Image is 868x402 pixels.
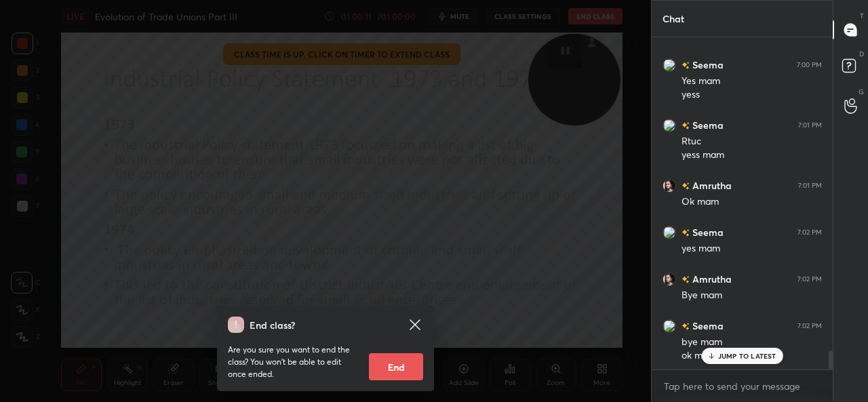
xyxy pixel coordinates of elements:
[682,349,822,363] div: ok mam
[663,273,676,286] img: c8ffe23fc0d14019b1f0197867b1a704.jpg
[682,148,822,162] div: yess mam
[652,1,695,37] p: Chat
[682,276,690,283] img: no-rating-badge.077c3623.svg
[690,319,724,333] h6: Seema
[663,119,676,132] img: 3
[682,122,690,129] img: no-rating-badge.077c3623.svg
[682,336,822,349] div: bye mam
[682,88,822,102] div: yess
[682,242,822,256] div: yes mam
[690,178,732,193] h6: Amrutha
[228,344,358,380] p: Are you sure you want to end the class? You won’t be able to edit once ended.
[797,228,822,237] div: 7:02 PM
[860,11,864,21] p: T
[663,58,676,72] img: 3
[718,352,776,360] p: JUMP TO LATEST
[859,49,864,59] p: D
[690,58,724,72] h6: Seema
[682,75,822,88] div: Yes mam
[682,182,690,190] img: no-rating-badge.077c3623.svg
[682,323,690,330] img: no-rating-badge.077c3623.svg
[663,179,676,193] img: c8ffe23fc0d14019b1f0197867b1a704.jpg
[682,229,690,237] img: no-rating-badge.077c3623.svg
[797,275,822,283] div: 7:02 PM
[663,226,676,239] img: 3
[859,87,864,97] p: G
[682,289,822,302] div: Bye mam
[652,37,833,370] div: grid
[797,61,822,69] div: 7:00 PM
[798,121,822,129] div: 7:01 PM
[690,272,732,286] h6: Amrutha
[663,319,676,333] img: 3
[690,225,724,239] h6: Seema
[250,318,295,332] h4: End class?
[682,62,690,69] img: no-rating-badge.077c3623.svg
[369,353,423,380] button: End
[682,195,822,209] div: Ok mam
[682,135,822,148] div: Rtuc
[798,182,822,190] div: 7:01 PM
[690,118,724,132] h6: Seema
[797,322,822,330] div: 7:02 PM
